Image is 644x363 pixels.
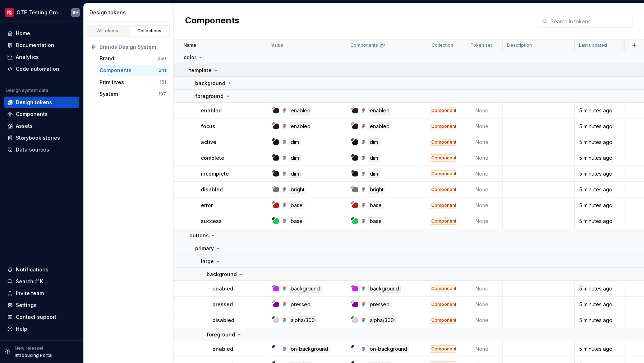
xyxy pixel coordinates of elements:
a: Data sources [4,144,79,155]
p: pressed [212,301,233,308]
div: Invite team [16,290,44,297]
input: Search in tokens... [548,15,632,28]
div: 5 minutes ago [575,186,624,193]
div: Storybook stories [16,134,60,141]
button: Brand250 [97,53,169,64]
div: enabled [368,122,391,130]
p: background [207,271,237,278]
div: 5 minutes ago [575,218,624,225]
td: None [461,281,503,297]
button: GTF Testing GroundsBH [1,5,82,20]
div: enabled [289,122,312,130]
div: Components [430,218,456,225]
div: Components [100,67,132,74]
button: Help [4,323,79,335]
div: 151 [160,79,166,85]
div: Components [430,186,456,193]
button: Notifications [4,264,79,275]
div: System [100,90,118,98]
div: dim [289,170,301,178]
div: GTF Testing Grounds [17,9,63,16]
div: 250 [157,56,166,61]
div: 5 minutes ago [575,123,624,130]
a: Design tokens [4,97,79,108]
p: foreground [207,331,235,338]
p: Last updated [579,42,607,48]
a: Settings [4,299,79,311]
div: Design tokens [16,99,52,106]
a: Assets [4,120,79,132]
button: System107 [97,88,169,100]
p: enabled [212,285,233,292]
div: Collections [132,28,167,34]
p: Value [271,42,283,48]
p: foreground [195,93,224,100]
td: None [461,134,503,150]
a: Components241 [97,65,169,76]
div: 107 [158,91,166,97]
p: template [189,67,212,74]
p: Token set [470,42,492,48]
div: Components [16,111,48,118]
div: base [368,201,383,209]
div: Brand [100,55,114,62]
button: Contact support [4,311,79,323]
p: Collection [432,42,453,48]
p: success [201,218,222,225]
div: on-background [368,345,409,353]
a: Documentation [4,39,79,51]
a: Components [4,108,79,120]
p: primary [195,245,214,252]
td: None [461,197,503,213]
p: Name [184,42,196,48]
p: complete [201,154,224,162]
div: Help [16,325,27,332]
a: Invite team [4,288,79,299]
div: Design tokens [89,9,170,16]
td: None [461,182,503,197]
div: Design system data [6,88,48,93]
div: alpha/300 [289,316,317,324]
div: base [289,201,304,209]
div: bright [289,186,306,194]
div: All tokens [90,28,126,34]
div: 5 minutes ago [575,285,624,292]
p: enabled [201,107,222,114]
div: dim [368,170,380,178]
div: 5 minutes ago [575,345,624,353]
a: Code automation [4,63,79,75]
img: f4f33d50-0937-4074-a32a-c7cda971eed1.png [5,8,14,17]
div: pressed [368,301,391,308]
p: background [195,80,225,87]
div: Components [430,317,456,324]
div: Settings [16,302,37,309]
div: Components [430,170,456,177]
div: Components [430,107,456,114]
a: Home [4,28,79,39]
div: Documentation [16,42,54,49]
div: Assets [16,122,33,130]
p: enabled [212,345,233,353]
div: alpha/300 [368,316,396,324]
a: Analytics [4,51,79,63]
p: color [184,54,196,61]
div: Data sources [16,146,49,153]
div: Components [430,154,456,162]
div: enabled [368,107,391,115]
div: Components [430,285,456,292]
td: None [461,341,503,357]
p: buttons [189,232,209,239]
div: background [368,285,401,293]
div: 241 [158,68,166,73]
div: pressed [289,301,312,308]
div: bright [368,186,385,194]
button: Primitives151 [97,76,169,88]
p: New release! [15,345,43,351]
p: active [201,139,216,146]
p: disabled [212,317,234,324]
td: None [461,118,503,134]
h2: Components [185,15,239,28]
td: None [461,297,503,312]
div: on-background [289,345,330,353]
